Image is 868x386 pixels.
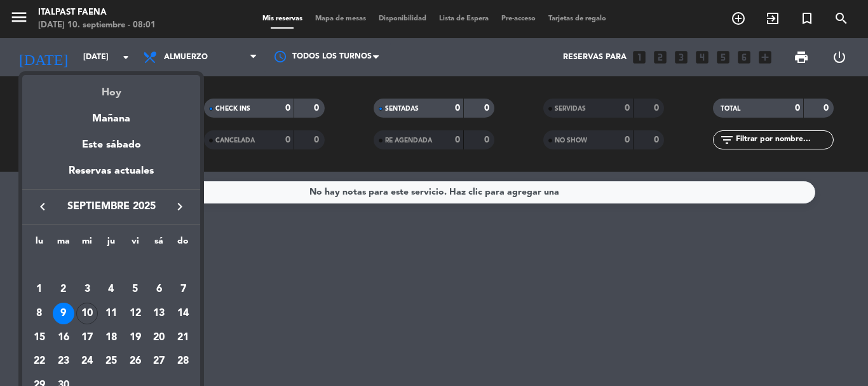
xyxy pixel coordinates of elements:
div: 14 [172,303,194,324]
div: 9 [53,303,74,324]
div: 1 [29,279,50,300]
td: 27 de septiembre de 2025 [147,350,172,374]
td: 6 de septiembre de 2025 [147,278,172,302]
th: martes [51,234,76,254]
div: 8 [29,303,50,324]
td: 14 de septiembre de 2025 [171,301,195,326]
div: 26 [125,351,146,373]
td: 12 de septiembre de 2025 [123,301,147,326]
div: 12 [125,303,146,324]
th: viernes [123,234,147,254]
div: Hoy [22,75,200,101]
div: 15 [29,327,50,348]
div: 11 [100,303,122,324]
td: 9 de septiembre de 2025 [51,301,76,326]
div: 13 [148,303,170,324]
td: 8 de septiembre de 2025 [27,301,51,326]
i: keyboard_arrow_left [35,199,50,214]
td: 13 de septiembre de 2025 [147,301,172,326]
th: sábado [147,234,172,254]
div: Reservas actuales [22,163,200,189]
td: 2 de septiembre de 2025 [51,278,76,302]
td: 11 de septiembre de 2025 [99,301,123,326]
div: 24 [76,351,98,373]
div: 3 [76,279,98,300]
div: 5 [125,279,146,300]
th: lunes [27,234,51,254]
th: miércoles [75,234,99,254]
div: 2 [53,279,74,300]
td: SEP. [27,254,195,278]
span: septiembre 2025 [54,198,168,215]
div: Este sábado [22,127,200,163]
div: 18 [100,327,122,348]
div: 6 [148,279,170,300]
div: 17 [76,327,98,348]
td: 19 de septiembre de 2025 [123,326,147,350]
button: keyboard_arrow_left [31,198,54,215]
td: 21 de septiembre de 2025 [171,326,195,350]
div: 16 [53,327,74,348]
td: 10 de septiembre de 2025 [75,301,99,326]
div: 20 [148,327,170,348]
div: 23 [53,351,74,373]
td: 23 de septiembre de 2025 [51,350,76,374]
th: domingo [171,234,195,254]
div: 19 [125,327,146,348]
td: 15 de septiembre de 2025 [27,326,51,350]
td: 1 de septiembre de 2025 [27,278,51,302]
div: 4 [100,279,122,300]
td: 22 de septiembre de 2025 [27,350,51,374]
td: 28 de septiembre de 2025 [171,350,195,374]
th: jueves [99,234,123,254]
div: 27 [148,351,170,373]
td: 16 de septiembre de 2025 [51,326,76,350]
button: keyboard_arrow_right [168,198,191,215]
td: 5 de septiembre de 2025 [123,278,147,302]
td: 7 de septiembre de 2025 [171,278,195,302]
i: keyboard_arrow_right [172,199,187,214]
div: Mañana [22,101,200,127]
td: 4 de septiembre de 2025 [99,278,123,302]
td: 24 de septiembre de 2025 [75,350,99,374]
td: 3 de septiembre de 2025 [75,278,99,302]
td: 17 de septiembre de 2025 [75,326,99,350]
div: 25 [100,351,122,373]
td: 25 de septiembre de 2025 [99,350,123,374]
td: 18 de septiembre de 2025 [99,326,123,350]
div: 28 [172,351,194,373]
td: 20 de septiembre de 2025 [147,326,172,350]
div: 10 [76,303,98,324]
div: 21 [172,327,194,348]
div: 7 [172,279,194,300]
td: 26 de septiembre de 2025 [123,350,147,374]
div: 22 [29,351,50,373]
